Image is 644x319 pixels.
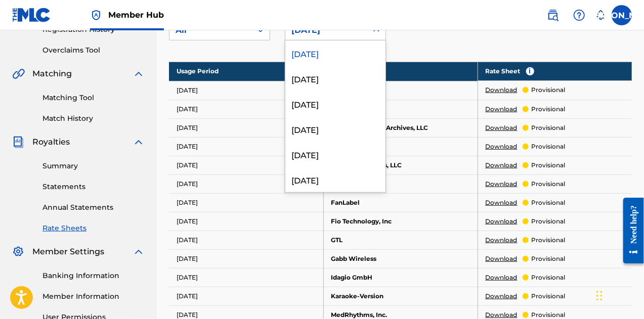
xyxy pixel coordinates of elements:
[108,9,164,21] span: Member Hub
[169,268,323,287] td: [DATE]
[133,136,145,148] img: expand
[323,62,478,81] th: DSP
[32,68,72,80] span: Matching
[42,181,145,192] a: Statements
[486,123,518,132] a: Download
[133,68,145,80] img: expand
[169,212,323,231] td: [DATE]
[169,174,323,193] td: [DATE]
[285,91,385,116] div: [DATE]
[612,5,632,25] div: User Menu
[532,179,566,189] p: provisional
[526,67,534,75] span: i
[486,105,518,114] a: Download
[42,223,145,234] a: Rate Sheets
[285,66,385,91] div: [DATE]
[478,62,632,81] th: Rate Sheet
[532,85,566,95] p: provisional
[486,85,518,95] a: Download
[42,45,145,56] a: Overclaims Tool
[42,270,145,281] a: Banking Information
[323,268,478,287] td: Idagio GmbH
[285,167,385,192] div: [DATE]
[486,198,518,207] a: Download
[486,217,518,226] a: Download
[486,292,518,301] a: Download
[285,116,385,142] div: [DATE]
[532,236,566,245] p: provisional
[532,198,566,207] p: provisional
[532,273,566,282] p: provisional
[573,9,585,21] img: help
[532,123,566,132] p: provisional
[42,202,145,213] a: Annual Statements
[532,217,566,226] p: provisional
[596,281,603,311] div: Drag
[616,190,644,271] iframe: Resource Center
[169,193,323,212] td: [DATE]
[169,81,323,100] td: [DATE]
[486,236,518,245] a: Download
[291,24,361,36] div: [DATE]
[323,231,478,249] td: GTL
[12,246,24,258] img: Member Settings
[169,137,323,156] td: [DATE]
[285,40,385,66] div: [DATE]
[486,142,518,151] a: Download
[176,24,245,36] div: All
[169,231,323,249] td: [DATE]
[133,246,145,258] img: expand
[323,156,478,174] td: Classical Archives, LLC
[285,142,385,167] div: [DATE]
[323,249,478,268] td: Gabb Wireless
[532,254,566,263] p: provisional
[323,100,478,118] td: Beatport LLC
[42,161,145,171] a: Summary
[486,273,518,282] a: Download
[532,292,566,301] p: provisional
[323,137,478,156] td: Boxine GmbH
[486,179,518,189] a: Download
[32,136,70,148] span: Royalties
[323,118,478,137] td: [PERSON_NAME] Archives, LLC
[12,68,25,80] img: Matching
[569,5,589,25] div: Help
[169,100,323,118] td: [DATE]
[169,62,323,81] th: Usage Period
[169,118,323,137] td: [DATE]
[323,174,478,193] td: Deezer S.A.
[543,5,563,25] a: Public Search
[486,254,518,263] a: Download
[323,193,478,212] td: FanLabel
[547,9,559,21] img: search
[593,270,644,319] iframe: Chat Widget
[32,246,104,258] span: Member Settings
[42,93,145,103] a: Matching Tool
[42,291,145,302] a: Member Information
[323,81,478,100] td: Amazon Music
[169,249,323,268] td: [DATE]
[323,212,478,231] td: Fio Technology, Inc
[42,113,145,124] a: Match History
[12,8,51,22] img: MLC Logo
[12,136,24,148] img: Royalties
[323,287,478,305] td: Karaoke-Version
[532,161,566,170] p: provisional
[532,142,566,151] p: provisional
[169,287,323,305] td: [DATE]
[90,9,102,21] img: Top Rightsholder
[486,161,518,170] a: Download
[532,105,566,114] p: provisional
[169,156,323,174] td: [DATE]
